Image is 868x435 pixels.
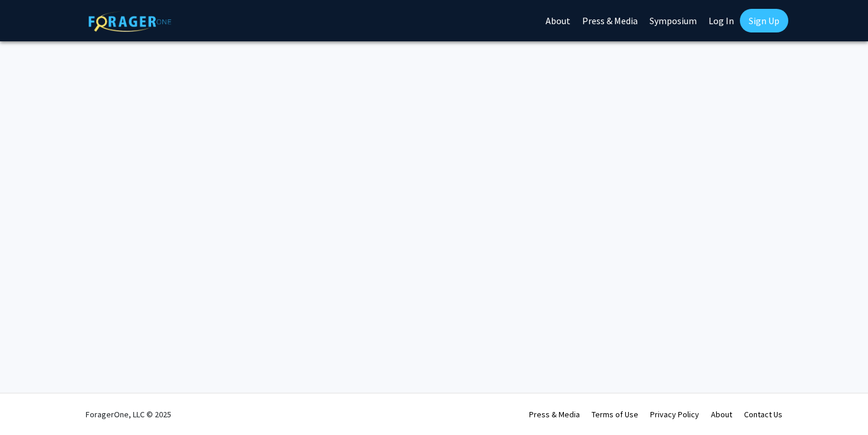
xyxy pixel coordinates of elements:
div: ForagerOne, LLC © 2025 [86,394,171,435]
img: ForagerOne Logo [89,11,171,32]
a: Sign Up [740,9,788,32]
a: Privacy Policy [650,409,699,420]
a: Contact Us [744,409,782,420]
a: About [711,409,732,420]
a: Terms of Use [592,409,638,420]
a: Press & Media [529,409,580,420]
